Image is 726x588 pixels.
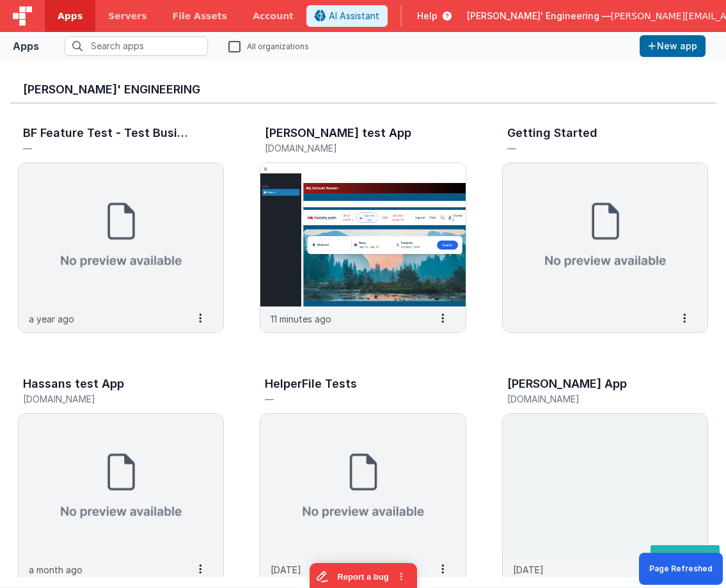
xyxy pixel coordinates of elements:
h3: [PERSON_NAME] App [507,377,627,390]
p: [DATE] [513,563,544,576]
h5: [DOMAIN_NAME] [507,394,676,404]
div: Apps [13,38,39,54]
button: New app [640,35,706,57]
input: Search apps [65,36,208,56]
h3: Hassans test App [23,377,124,390]
span: File Assets [173,10,228,22]
h5: — [265,394,434,404]
button: Dev Tools [651,545,720,569]
h5: [DOMAIN_NAME] [23,394,192,404]
p: a year ago [29,312,74,326]
p: 11 minutes ago [271,312,331,326]
h5: — [23,143,192,153]
h3: BF Feature Test - Test Business File [23,127,188,139]
h3: HelperFile Tests [265,377,357,390]
span: AI Assistant [329,10,379,22]
p: a month ago [29,563,83,576]
label: All organizations [228,40,309,52]
p: [DATE] [271,563,301,576]
span: Help [417,10,438,22]
h5: — [507,143,676,153]
h3: [PERSON_NAME] test App [265,127,411,139]
h3: Getting Started [507,127,597,139]
h5: [DOMAIN_NAME] [265,143,434,153]
button: AI Assistant [306,5,388,27]
span: Apps [58,10,83,22]
span: Servers [108,10,146,22]
span: [PERSON_NAME]' Engineering — [467,10,611,22]
h3: [PERSON_NAME]' Engineering [23,83,703,96]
